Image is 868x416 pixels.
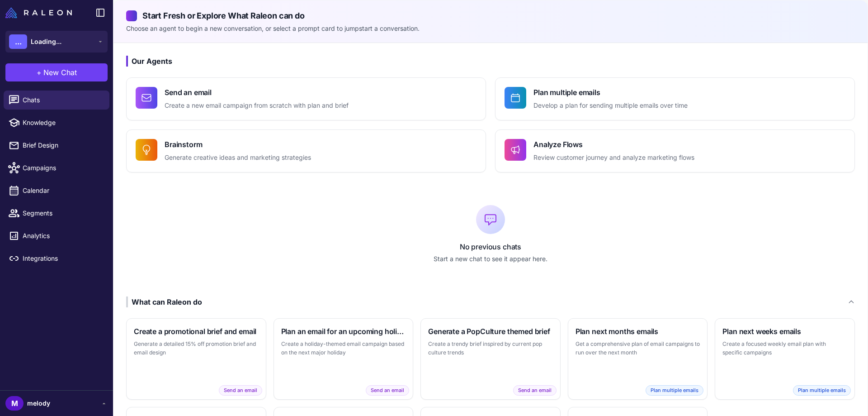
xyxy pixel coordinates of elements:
[165,139,311,150] h4: Brainstorm
[126,241,855,252] p: No previous chats
[5,31,108,53] button: ...Loading...
[23,163,102,173] span: Campaigns
[126,129,486,172] button: BrainstormGenerate creative ideas and marketing strategies
[126,10,855,22] h2: Start Fresh or Explore What Raleon can do
[126,77,486,120] button: Send an emailCreate a new email campaign from scratch with plan and brief
[722,326,847,337] h3: Plan next weeks emails
[5,7,72,18] img: Raleon Logo
[43,67,77,78] span: New Chat
[513,385,557,396] span: Send an email
[37,67,42,78] span: +
[4,249,109,268] a: Integrations
[281,326,406,337] h3: Plan an email for an upcoming holiday
[134,339,259,357] p: Generate a detailed 15% off promotion brief and email design
[420,318,561,400] button: Generate a PopCulture themed briefCreate a trendy brief inspired by current pop culture trendsSen...
[4,113,109,132] a: Knowledge
[23,231,102,241] span: Analytics
[5,63,108,81] button: +New Chat
[568,318,708,400] button: Plan next months emailsGet a comprehensive plan of email campaigns to run over the next monthPlan...
[126,254,855,264] p: Start a new chat to see it appear here.
[23,118,102,128] span: Knowledge
[4,226,109,245] a: Analytics
[533,139,694,150] h4: Analyze Flows
[27,398,50,408] span: melody
[219,385,262,396] span: Send an email
[533,100,688,111] p: Develop a plan for sending multiple emails over time
[4,136,109,155] a: Brief Design
[165,87,349,98] h4: Send an email
[23,95,102,105] span: Chats
[533,87,688,98] h4: Plan multiple emails
[9,34,27,49] div: ...
[165,100,349,111] p: Create a new email campaign from scratch with plan and brief
[428,326,553,337] h3: Generate a PopCulture themed brief
[165,153,311,163] p: Generate creative ideas and marketing strategies
[646,385,703,396] span: Plan multiple emails
[576,326,700,337] h3: Plan next months emails
[366,385,409,396] span: Send an email
[495,129,855,172] button: Analyze FlowsReview customer journey and analyze marketing flows
[533,153,694,163] p: Review customer journey and analyze marketing flows
[126,24,855,33] p: Choose an agent to begin a new conversation, or select a prompt card to jumpstart a conversation.
[576,339,700,357] p: Get a comprehensive plan of email campaigns to run over the next month
[31,37,61,47] span: Loading...
[23,208,102,218] span: Segments
[428,339,553,357] p: Create a trendy brief inspired by current pop culture trends
[274,318,414,400] button: Plan an email for an upcoming holidayCreate a holiday-themed email campaign based on the next maj...
[23,186,102,196] span: Calendar
[4,158,109,177] a: Campaigns
[4,181,109,200] a: Calendar
[4,204,109,223] a: Segments
[5,396,24,411] div: M
[126,56,855,67] h3: Our Agents
[126,296,202,307] div: What can Raleon do
[4,91,109,110] a: Chats
[134,326,259,337] h3: Create a promotional brief and email
[23,140,102,150] span: Brief Design
[281,339,406,357] p: Create a holiday-themed email campaign based on the next major holiday
[5,7,75,18] a: Raleon Logo
[715,318,855,400] button: Plan next weeks emailsCreate a focused weekly email plan with specific campaignsPlan multiple emails
[23,253,102,263] span: Integrations
[126,318,266,400] button: Create a promotional brief and emailGenerate a detailed 15% off promotion brief and email designS...
[722,339,847,357] p: Create a focused weekly email plan with specific campaigns
[793,385,851,396] span: Plan multiple emails
[495,77,855,120] button: Plan multiple emailsDevelop a plan for sending multiple emails over time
